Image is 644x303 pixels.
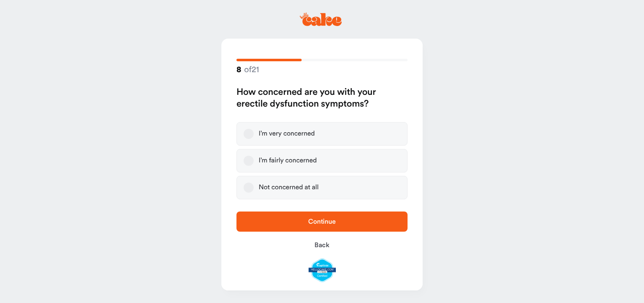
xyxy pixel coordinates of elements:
[314,242,330,248] span: Back
[308,218,336,225] span: Continue
[236,65,241,75] span: 8
[244,156,254,166] button: I’m fairly concerned
[236,212,408,232] button: Continue
[309,259,336,282] img: legit-script-certified.png
[244,129,254,139] button: I’m very concerned
[236,86,408,110] h2: How concerned are you with your erectile dysfunction symptoms?
[259,157,317,165] div: I’m fairly concerned
[259,130,315,138] div: I’m very concerned
[259,183,319,192] div: Not concerned at all
[244,183,254,193] button: Not concerned at all
[236,64,259,75] strong: of 21
[236,235,408,255] button: Back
